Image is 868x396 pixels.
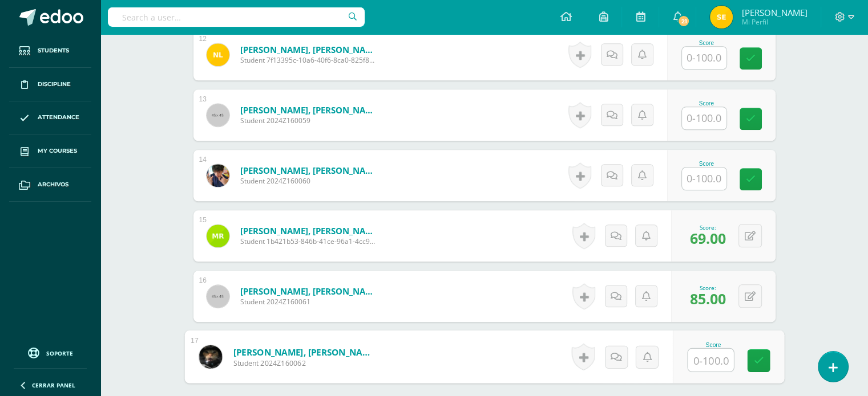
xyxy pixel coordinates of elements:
[9,168,91,202] a: Archivos
[682,168,726,190] input: 0-100.0
[681,100,732,107] div: Score
[38,113,79,122] span: Attendance
[240,285,377,297] a: [PERSON_NAME], [PERSON_NAME]
[240,236,377,246] span: Student 1b421b53-846b-41ce-96a1-4cc90ba80aa3
[741,17,807,27] span: Mi Perfil
[690,284,726,292] div: Score:
[233,346,374,358] a: [PERSON_NAME], [PERSON_NAME]
[681,161,732,167] div: Score
[108,7,365,27] input: Search a user…
[207,224,229,247] img: acfefa27774131f43367684ff95d5851.png
[682,47,726,69] input: 0-100.0
[741,7,807,18] span: [PERSON_NAME]
[240,176,377,186] span: Student 2024Z160060
[38,180,68,189] span: Archivos
[207,43,229,66] img: 766d0027b03c77fc9ac554a8c1ea520d.png
[14,345,87,360] a: Soporte
[682,107,726,129] input: 0-100.0
[32,381,75,389] span: Cerrar panel
[240,116,377,125] span: Student 2024Z160059
[690,223,726,231] div: Score:
[240,297,377,307] span: Student 2024Z160061
[688,349,733,371] input: 0-100.0
[38,146,77,156] span: My courses
[690,289,726,308] span: 85.00
[240,44,377,55] a: [PERSON_NAME], [PERSON_NAME]
[710,6,733,28] img: 4e9def19cc85b7c337b3cd984476dcf2.png
[690,228,726,248] span: 69.00
[233,358,374,368] span: Student 2024Z160062
[207,104,229,126] img: 45x45
[207,164,229,187] img: b4686e29dfb25c5b6fc7eb5e356a6a04.png
[9,101,91,135] a: Attendance
[207,285,229,308] img: 45x45
[38,80,71,89] span: Discipline
[240,165,377,176] a: [PERSON_NAME], [PERSON_NAME]
[9,68,91,101] a: Discipline
[9,34,91,68] a: Students
[240,225,377,236] a: [PERSON_NAME], [PERSON_NAME]
[199,345,222,368] img: 66b4d31f76f109e35b309ac700eef513.png
[240,55,377,65] span: Student 7f13395c-10a6-40f6-8ca0-825f80e65f02
[681,40,732,46] div: Score
[46,349,73,357] span: Soporte
[9,134,91,168] a: My courses
[677,15,690,27] span: 21
[240,104,377,116] a: [PERSON_NAME], [PERSON_NAME]
[38,46,69,55] span: Students
[687,341,739,348] div: Score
